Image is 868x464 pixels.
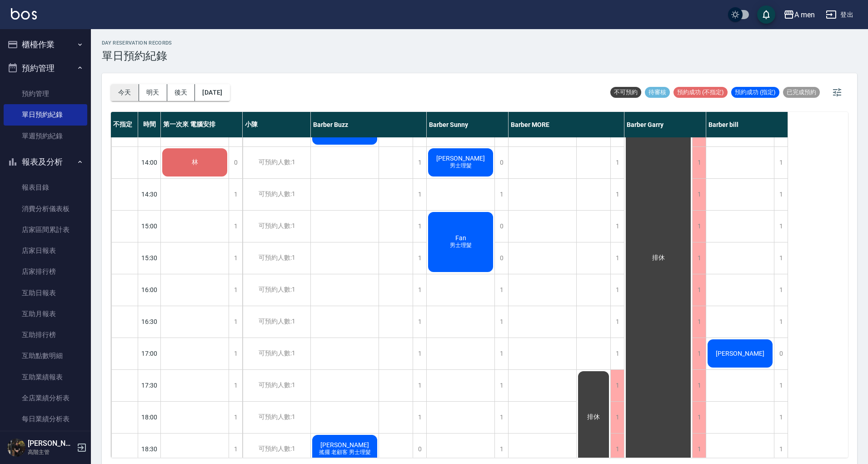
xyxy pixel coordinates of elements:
[780,5,818,24] button: A men
[774,306,788,338] div: 1
[427,112,509,137] div: Barber Sunny
[673,88,728,96] span: 預約成功 (不指定)
[111,112,138,137] div: 不指定
[243,112,311,137] div: 小陳
[509,112,624,137] div: Barber MORE
[243,338,310,369] div: 可預約人數:1
[610,211,624,242] div: 1
[714,350,766,357] span: [PERSON_NAME]
[229,402,242,433] div: 1
[413,211,426,242] div: 1
[692,370,706,401] div: 1
[692,147,706,178] div: 1
[229,147,242,178] div: 0
[139,84,167,101] button: 明天
[413,242,426,274] div: 1
[229,306,242,338] div: 1
[413,306,426,338] div: 1
[783,88,820,96] span: 已完成預約
[774,147,788,178] div: 1
[4,303,87,324] a: 互助月報表
[610,147,624,178] div: 1
[494,402,508,433] div: 1
[138,146,161,178] div: 14:00
[243,211,310,242] div: 可預約人數:1
[4,104,87,125] a: 單日預約紀錄
[243,306,310,338] div: 可預約人數:1
[4,240,87,261] a: 店家日報表
[4,126,87,146] a: 單週預約紀錄
[774,242,788,274] div: 1
[102,50,172,62] h3: 單日預約紀錄
[138,369,161,401] div: 17:30
[454,234,468,242] span: Fan
[413,147,426,178] div: 1
[311,112,427,137] div: Barber Buzz
[243,147,310,178] div: 可預約人數:1
[4,345,87,366] a: 互助點數明細
[4,409,87,429] a: 每日業績分析表
[243,242,310,274] div: 可預約人數:1
[692,274,706,306] div: 1
[774,274,788,306] div: 1
[692,338,706,369] div: 1
[195,84,229,101] button: [DATE]
[4,324,87,345] a: 互助排行榜
[167,84,195,101] button: 後天
[319,441,371,449] span: [PERSON_NAME]
[413,370,426,401] div: 1
[138,210,161,242] div: 15:00
[161,112,243,137] div: 第一次來 電腦安排
[138,306,161,338] div: 16:30
[138,112,161,137] div: 時間
[494,306,508,338] div: 1
[645,88,670,96] span: 待審核
[413,274,426,306] div: 1
[774,211,788,242] div: 1
[190,158,200,166] span: 林
[317,449,373,456] span: 搖擺 老顧客 男士理髮
[138,178,161,210] div: 14:30
[4,367,87,388] a: 互助業績報表
[692,242,706,274] div: 1
[243,179,310,210] div: 可預約人數:1
[692,211,706,242] div: 1
[650,254,667,262] span: 排休
[243,370,310,401] div: 可預約人數:1
[4,177,87,198] a: 報表目錄
[229,179,242,210] div: 1
[494,274,508,306] div: 1
[610,274,624,306] div: 1
[774,370,788,401] div: 1
[4,388,87,409] a: 全店業績分析表
[7,439,25,457] img: Person
[102,40,172,46] h2: day Reservation records
[757,5,775,24] button: save
[11,8,37,20] img: Logo
[4,429,87,450] a: 營業統計分析表
[4,261,87,282] a: 店家排行榜
[494,147,508,178] div: 0
[494,370,508,401] div: 1
[434,155,487,162] span: [PERSON_NAME]
[4,219,87,240] a: 店家區間累計表
[610,179,624,210] div: 1
[4,56,87,80] button: 預約管理
[610,402,624,433] div: 1
[624,112,706,137] div: Barber Garry
[28,448,74,456] p: 高階主管
[731,88,779,96] span: 預約成功 (指定)
[610,370,624,401] div: 1
[243,274,310,306] div: 可預約人數:1
[229,242,242,274] div: 1
[229,274,242,306] div: 1
[494,179,508,210] div: 1
[692,402,706,433] div: 1
[610,306,624,338] div: 1
[229,370,242,401] div: 1
[610,242,624,274] div: 1
[585,413,602,421] span: 排休
[111,84,139,101] button: 今天
[774,179,788,210] div: 1
[243,402,310,433] div: 可預約人數:1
